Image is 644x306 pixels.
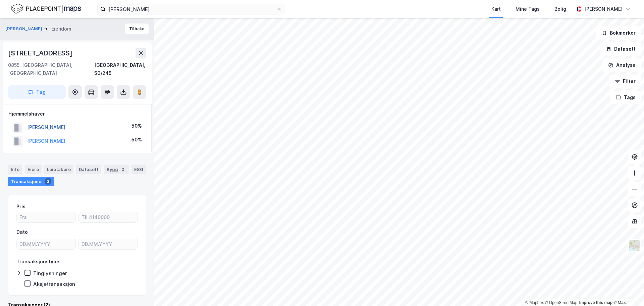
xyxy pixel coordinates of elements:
[5,26,44,32] button: [PERSON_NAME]
[8,165,22,174] div: Info
[610,91,641,104] button: Tags
[8,48,74,58] div: [STREET_ADDRESS]
[8,110,146,118] div: Hjemmelshaver
[16,228,28,236] div: Dato
[8,177,54,186] div: Transaksjoner
[119,166,126,173] div: 2
[11,3,81,15] img: logo.f888ab2527a4732fd821a326f86c7f29.svg
[131,136,142,144] div: 50%
[525,300,544,305] a: Mapbox
[8,85,66,99] button: Tag
[596,26,641,40] button: Bokmerker
[17,212,75,222] input: Fra
[104,165,129,174] div: Bygg
[45,178,51,185] div: 2
[491,5,501,13] div: Kart
[125,24,149,34] button: Tilbake
[584,5,623,13] div: [PERSON_NAME]
[94,61,146,77] div: [GEOGRAPHIC_DATA], 50/245
[33,281,75,287] div: Aksjetransaksjon
[516,5,540,13] div: Mine Tags
[76,165,101,174] div: Datasett
[545,300,578,305] a: OpenStreetMap
[628,239,641,252] img: Z
[25,165,42,174] div: Eiere
[8,61,94,77] div: 0855, [GEOGRAPHIC_DATA], [GEOGRAPHIC_DATA]
[33,270,67,276] div: Tinglysninger
[602,58,641,72] button: Analyse
[554,5,566,13] div: Bolig
[51,25,71,33] div: Eiendom
[106,4,277,14] input: Søk på adresse, matrikkel, gårdeiere, leietakere eller personer
[17,239,75,249] input: DD.MM.YYYY
[609,75,641,88] button: Filter
[131,165,146,174] div: ESG
[79,239,138,249] input: DD.MM.YYYY
[44,165,73,174] div: Leietakere
[16,258,59,266] div: Transaksjonstype
[600,42,641,56] button: Datasett
[16,203,25,211] div: Pris
[131,122,142,130] div: 50%
[579,300,612,305] a: Improve this map
[610,274,644,306] iframe: Chat Widget
[79,212,138,222] input: Til 4140000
